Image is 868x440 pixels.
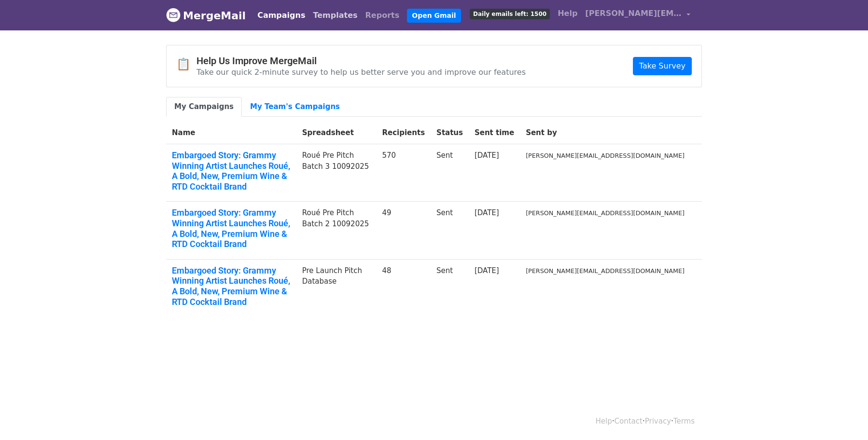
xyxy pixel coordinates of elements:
img: MergeMail logo [166,8,181,22]
span: 📋 [176,57,196,71]
td: 570 [376,144,431,202]
a: Templates [309,6,361,25]
small: [PERSON_NAME][EMAIL_ADDRESS][DOMAIN_NAME] [526,152,685,159]
a: Help [596,417,612,426]
th: Sent by [520,122,690,144]
iframe: Chat Widget [820,394,868,440]
a: [DATE] [475,208,499,217]
td: 48 [376,259,431,316]
a: Terms [673,417,695,426]
td: Pre Launch Pitch Database [296,259,377,316]
a: Reports [362,6,404,25]
a: My Campaigns [166,97,242,117]
a: [PERSON_NAME][EMAIL_ADDRESS][DOMAIN_NAME] [581,4,694,27]
span: Daily emails left: 1500 [470,9,550,19]
a: [DATE] [475,151,499,160]
a: Help [554,4,581,23]
td: Roué Pre Pitch Batch 3 10092025 [296,144,377,202]
small: [PERSON_NAME][EMAIL_ADDRESS][DOMAIN_NAME] [526,209,685,217]
td: Sent [431,144,469,202]
a: Daily emails left: 1500 [466,4,554,23]
a: [DATE] [475,266,499,275]
td: Roué Pre Pitch Batch 2 10092025 [296,202,377,259]
a: Contact [615,417,643,426]
a: Open Gmail [407,9,461,23]
a: Campaigns [253,6,309,25]
a: Embargoed Story: Grammy Winning Artist Launches Roué, A Bold, New, Premium Wine & RTD Cocktail Brand [172,265,291,307]
a: Embargoed Story: Grammy Winning Artist Launches Roué, A Bold, New, Premium Wine & RTD Cocktail Brand [172,150,291,192]
a: Embargoed Story: Grammy Winning Artist Launches Roué, A Bold, New, Premium Wine & RTD Cocktail Brand [172,207,291,249]
th: Recipients [376,122,431,144]
a: Privacy [645,417,671,426]
td: Sent [431,202,469,259]
th: Status [431,122,469,144]
td: Sent [431,259,469,316]
small: [PERSON_NAME][EMAIL_ADDRESS][DOMAIN_NAME] [526,267,685,275]
a: MergeMail [166,5,246,26]
th: Sent time [469,122,520,144]
h4: Help Us Improve MergeMail [196,55,526,67]
th: Name [166,122,296,144]
p: Take our quick 2-minute survey to help us better serve you and improve our features [196,67,526,77]
th: Spreadsheet [296,122,377,144]
a: Take Survey [633,57,692,75]
a: My Team's Campaigns [242,97,348,117]
span: [PERSON_NAME][EMAIL_ADDRESS][DOMAIN_NAME] [585,8,682,19]
td: 49 [376,202,431,259]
